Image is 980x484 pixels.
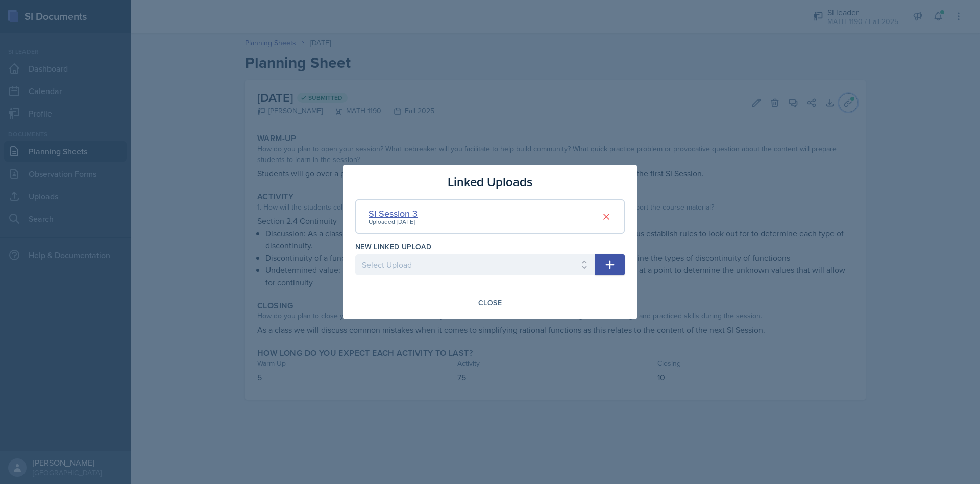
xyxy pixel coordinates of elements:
[355,242,431,252] label: New Linked Upload
[472,294,508,311] button: Close
[369,206,418,220] div: SI Session 3
[369,217,418,226] div: Uploaded [DATE]
[448,173,532,191] h3: Linked Uploads
[478,298,502,307] div: Close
